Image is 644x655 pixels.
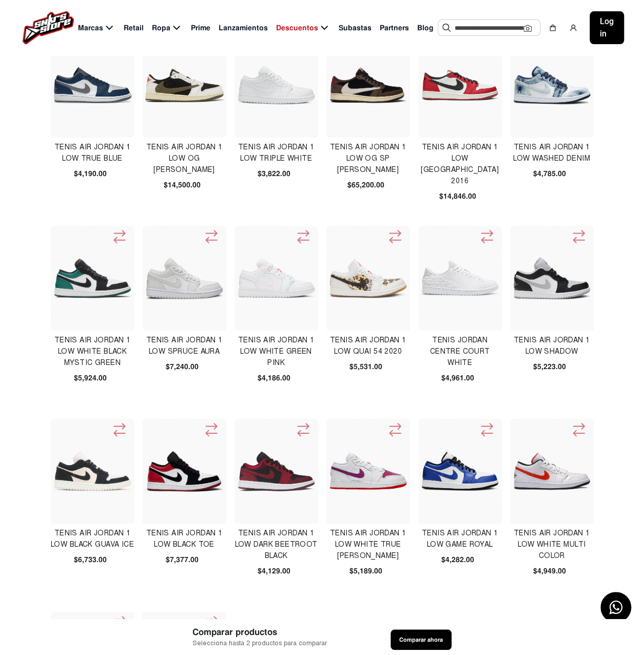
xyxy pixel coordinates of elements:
h4: Tenis Air Jordan 1 Low Og [PERSON_NAME] [143,142,226,176]
span: $3,822.00 [258,168,290,179]
span: $5,531.00 [349,361,382,372]
img: Tenis Air Jordan 1 Low Washed Denim [513,46,592,125]
img: Tenis Air Jordan 1 Low White True Berry [329,432,408,511]
h4: Tenis Air Jordan 1 Low Shadow [510,335,594,357]
span: $5,189.00 [349,566,382,576]
span: $14,500.00 [164,180,201,190]
span: $6,733.00 [74,554,107,565]
img: Tenis Air Jordan 1 Low Dark Beetroot Black [237,432,316,511]
span: $65,200.00 [347,180,384,190]
h4: TENIS AIR JORDAN 1 LOW OG SP [PERSON_NAME] [326,142,410,176]
h4: Tenis Air Jordan 1 Low Quai 54 2020 [326,335,410,357]
img: Tenis Air Jordan 1 Low Triple White [237,46,316,125]
img: Tenis Air Jordan 1 Low Quai 54 2020 [329,239,408,318]
h4: Tenis Air Jordan 1 Low [GEOGRAPHIC_DATA] 2016 [418,142,502,187]
h4: Tenis Jordan Centre Court White [418,335,502,369]
span: Partners [380,23,409,33]
img: Tenis Air Jordan 1 Low Game Royal [421,432,500,511]
h4: Tenis Air Jordan 1 Low True Blue [51,142,134,164]
span: $4,785.00 [533,168,566,179]
span: $14,846.00 [439,191,476,202]
span: Lanzamientos [219,23,268,33]
img: Tenis Air Jordan 1 Low Chicago 2016 [421,46,500,125]
img: Tenis Air Jordan 1 Low Spruce Aura [145,239,224,318]
h4: Tenis Air Jordan 1 Low White Multi Color [510,528,594,562]
img: user [569,24,577,32]
h4: Tenis Air Jordan 1 Low Black Guava Ice [51,528,134,550]
span: $7,240.00 [166,361,199,372]
img: Buscar [442,24,451,32]
img: Tenis Air Jordan 1 Low Black Guava Ice [53,432,132,511]
h4: Tenis Air Jordan 1 Low Game Royal [418,528,502,550]
h4: Tenis Air Jordan 1 Low Washed Denim [510,142,594,164]
h4: Tenis Air Jordan 1 Low White Black Mystic Green [51,335,134,369]
img: logo [23,11,74,44]
img: Tenis Jordan Centre Court White [421,239,500,318]
img: shopping [549,24,557,32]
span: Selecciona hasta 2 productos para comparar [192,639,327,648]
span: Blog [417,23,434,33]
h4: Tenis Air Jordan 1 Low Spruce Aura [143,335,226,357]
h4: Tenis Air Jordan 1 Low Triple White [235,142,318,164]
span: $4,129.00 [258,566,290,576]
img: Tenis Air Jordan 1 Low Og Travis Scott Olive [145,69,224,102]
img: Tenis Air Jordan 1 Low Shadow [513,239,592,318]
span: $4,282.00 [441,554,474,565]
h4: Tenis Air Jordan 1 Low White Green Pink [235,335,318,369]
span: Retail [124,23,144,33]
span: Subastas [339,23,372,33]
span: Marcas [78,23,103,33]
span: Comparar productos [192,626,327,639]
button: Comparar ahora [391,629,452,650]
img: TENIS AIR JORDAN 1 LOW OG SP TRAVIS SCOTT MOCHA [329,46,408,125]
img: Tenis Air Jordan 1 Low White Multi Color [513,432,592,511]
img: Tenis Air Jordan 1 Low White Black Mystic Green [53,239,132,318]
span: $4,961.00 [441,373,474,383]
img: Tenis Air Jordan 1 Low True Blue [53,57,132,113]
span: $5,223.00 [533,361,566,372]
span: $4,949.00 [533,566,566,576]
span: $4,190.00 [74,168,107,179]
span: Descuentos [276,23,318,33]
span: Log in [600,15,614,40]
span: $5,924.00 [74,373,107,383]
span: $7,377.00 [166,554,199,565]
span: $4,186.00 [258,373,290,383]
h4: Tenis Air Jordan 1 Low Black Toe [143,528,226,550]
img: Tenis Air Jordan 1 Low Black Toe [145,432,224,511]
span: Prime [191,23,210,33]
span: Ropa [152,23,170,33]
h4: Tenis Air Jordan 1 Low White True [PERSON_NAME] [326,528,410,562]
img: Cámara [523,24,532,32]
h4: Tenis Air Jordan 1 Low Dark Beetroot Black [235,528,318,562]
img: Tenis Air Jordan 1 Low White Green Pink [237,239,316,318]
